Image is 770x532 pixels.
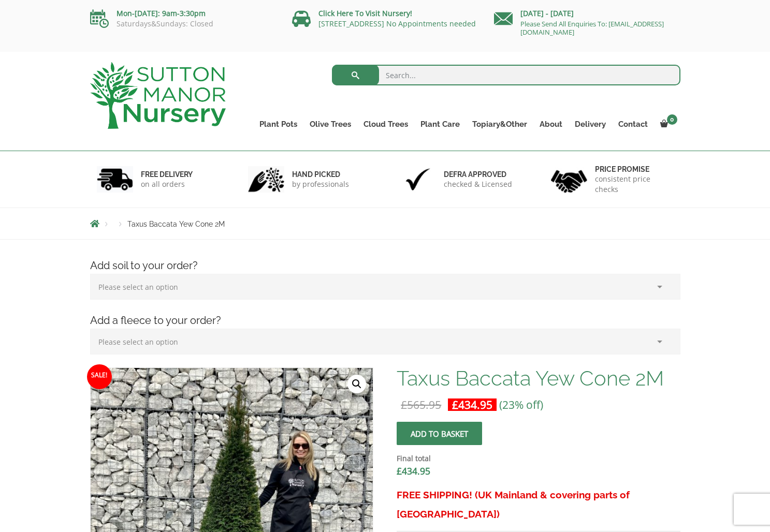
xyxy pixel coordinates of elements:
span: (23% off) [499,397,543,412]
p: [DATE] - [DATE] [494,7,680,20]
h6: hand picked [292,170,349,179]
a: Please Send All Enquiries To: [EMAIL_ADDRESS][DOMAIN_NAME] [520,19,664,37]
a: Cloud Trees [357,117,414,131]
img: 2.jpg [248,166,284,193]
h1: Taxus Baccata Yew Cone 2M [397,367,680,389]
a: 0 [654,117,680,131]
img: 4.jpg [551,164,587,195]
a: Plant Pots [253,117,303,131]
h4: Add soil to your order? [82,258,688,274]
p: checked & Licensed [444,179,512,189]
p: consistent price checks [595,174,674,195]
a: Contact [612,117,654,131]
span: Taxus Baccata Yew Cone 2M [127,220,225,228]
h6: FREE DELIVERY [141,170,193,179]
span: £ [452,397,458,412]
a: Delivery [569,117,612,131]
p: on all orders [141,179,193,189]
a: Olive Trees [303,117,357,131]
a: [STREET_ADDRESS] No Appointments needed [318,19,476,28]
h3: FREE SHIPPING! (UK Mainland & covering parts of [GEOGRAPHIC_DATA]) [397,485,680,524]
img: 1.jpg [97,166,133,193]
p: Mon-[DATE]: 9am-3:30pm [90,7,277,20]
h4: Add a fleece to your order? [82,313,688,329]
bdi: 565.95 [401,397,441,412]
a: About [533,117,569,131]
img: logo [90,62,226,129]
button: Add to basket [397,422,482,445]
img: 3.jpg [400,166,436,193]
a: Topiary&Other [466,117,533,131]
h6: Price promise [595,165,674,174]
span: £ [397,465,402,477]
p: by professionals [292,179,349,189]
a: Plant Care [414,117,466,131]
bdi: 434.95 [397,465,430,477]
h6: Defra approved [444,170,512,179]
span: 0 [667,114,677,125]
dt: Final total [397,452,680,465]
span: £ [401,397,407,412]
span: Sale! [87,364,112,389]
a: View full-screen image gallery [347,375,366,393]
input: Search... [332,65,680,85]
nav: Breadcrumbs [90,219,680,228]
bdi: 434.95 [452,397,492,412]
a: Click Here To Visit Nursery! [318,8,412,18]
p: Saturdays&Sundays: Closed [90,20,277,28]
